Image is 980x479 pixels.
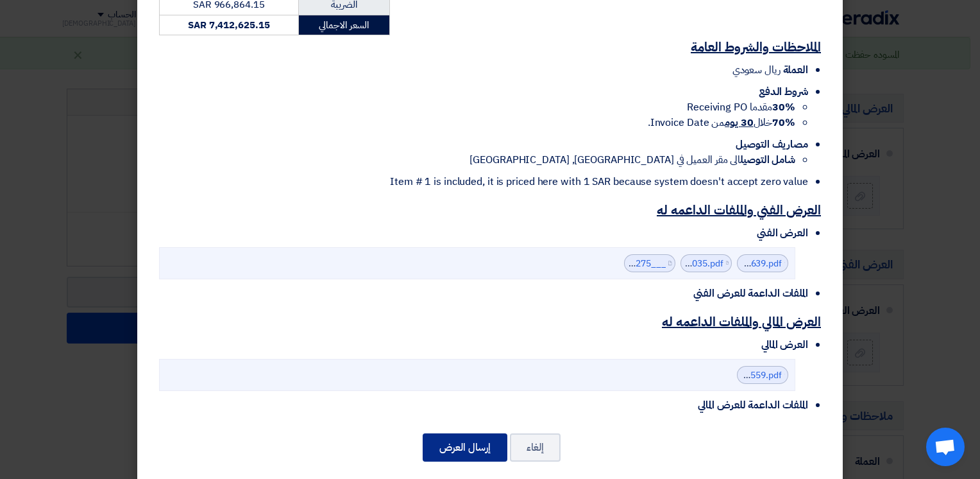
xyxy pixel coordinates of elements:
u: 30 يوم [725,115,753,130]
span: العملة [783,62,808,78]
li: الى مقر العميل في [GEOGRAPHIC_DATA], [GEOGRAPHIC_DATA] [159,152,795,168]
strong: 70% [772,115,795,130]
span: العرض الفني [757,225,808,241]
a: Open chat [926,428,965,466]
button: إلغاء [510,433,561,462]
strong: شامل التوصيل [740,152,795,168]
span: ريال سعودي [732,62,781,78]
u: العرض المالي والملفات الداعمه له [662,312,821,331]
span: الملفات الداعمة للعرض الفني [693,286,808,301]
span: شروط الدفع [759,84,808,100]
span: خلال من Invoice Date. [648,115,795,130]
u: الملاحظات والشروط العامة [691,37,821,57]
li: Item # 1 is included, it is priced here with 1 SAR because system doesn't accept zero value [159,174,808,189]
span: الملفات الداعمة للعرض المالي [698,397,808,413]
td: السعر الاجمالي [298,15,389,35]
span: العرض المالي [761,337,808,353]
span: مصاريف التوصيل [736,137,808,152]
strong: SAR 7,412,625.15 [188,18,269,32]
span: مقدما Receiving PO [687,100,795,115]
strong: 30% [772,100,795,115]
button: إرسال العرض [423,433,507,462]
u: العرض الفني والملفات الداعمه له [657,200,821,220]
